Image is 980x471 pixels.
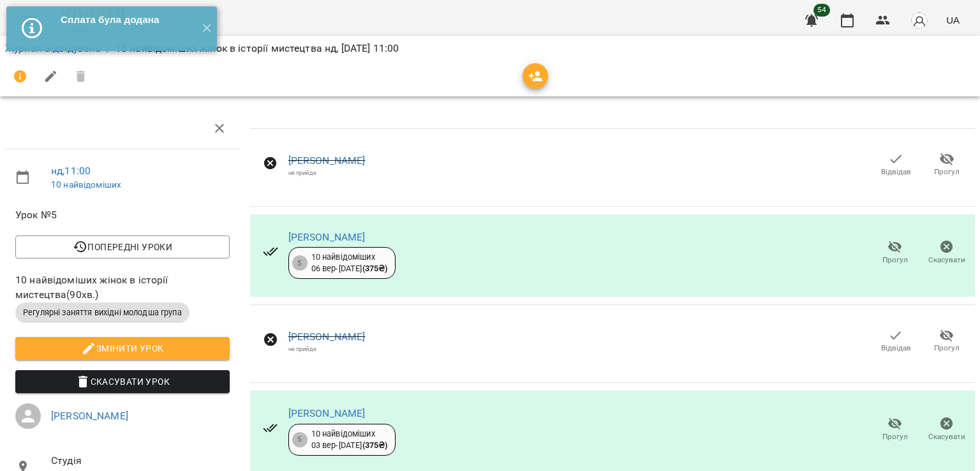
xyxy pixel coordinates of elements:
span: Попередні уроки [26,239,219,255]
button: Прогул [921,324,972,359]
p: 10 найвідоміших жінок в історії мистецтва нд, [DATE] 11:00 [115,41,399,56]
nav: breadcrumb [5,41,975,56]
a: [PERSON_NAME] [288,154,366,167]
span: Відвідав [881,343,911,354]
div: 10 найвідоміших 03 вер - [DATE] [311,428,388,452]
button: Попередні уроки [15,235,230,258]
button: UA [941,8,965,32]
span: Змінити урок [26,341,219,356]
span: 10 найвідоміших жінок в історії мистецтва ( 90 хв. ) [15,273,230,303]
button: Змінити урок [15,337,230,360]
div: 5 [292,255,308,271]
span: Студія [51,453,230,468]
span: Регулярні заняття вихідні молодша група [15,307,189,318]
div: Сплата була додана [61,13,191,27]
span: Прогул [934,343,960,354]
span: Відвідав [881,167,911,177]
a: [PERSON_NAME] [288,407,366,419]
b: ( 375 ₴ ) [362,440,388,450]
div: не прийде [288,168,366,177]
button: Скасувати [921,412,972,447]
button: Прогул [869,412,921,447]
span: 54 [813,4,830,17]
span: Прогул [934,167,960,177]
button: Скасувати Урок [15,370,230,393]
a: [PERSON_NAME] [51,410,128,422]
div: не прийде [288,345,366,353]
span: Скасувати [928,431,965,442]
a: нд , 11:00 [51,165,91,177]
span: Прогул [882,431,908,442]
span: Скасувати [928,255,965,265]
button: Прогул [869,235,921,271]
button: Відвідав [870,324,921,359]
div: 5 [292,432,308,447]
a: [PERSON_NAME] [288,331,366,343]
div: 10 найвідоміших 06 вер - [DATE] [311,251,388,275]
button: Скасувати [921,235,972,271]
a: [PERSON_NAME] [288,231,366,243]
b: ( 375 ₴ ) [362,264,388,273]
span: Урок №5 [15,207,230,223]
a: 10 найвідоміших [51,179,121,190]
button: Прогул [921,147,972,183]
span: UA [946,13,960,27]
img: avatar_s.png [910,11,928,29]
span: Прогул [882,255,908,265]
button: Відвідав [870,147,921,183]
span: Скасувати Урок [26,374,219,389]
